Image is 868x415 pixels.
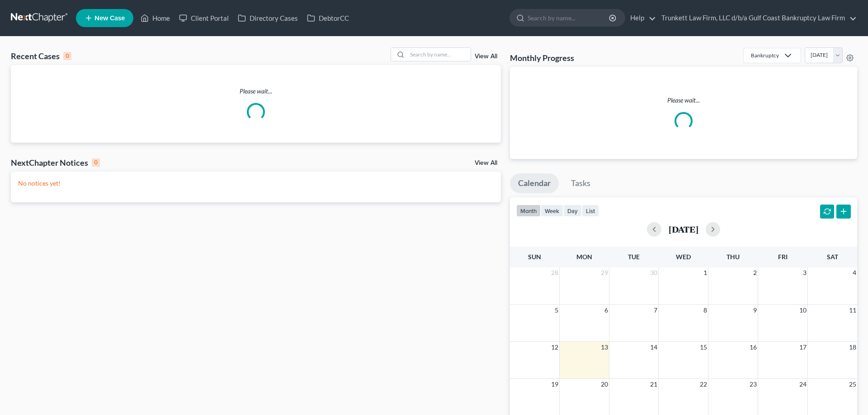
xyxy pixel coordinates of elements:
button: day [563,205,582,217]
span: 8 [703,305,708,316]
span: 5 [554,305,559,316]
span: Tue [628,253,640,261]
h3: Monthly Progress [510,52,574,63]
a: Help [626,10,656,26]
a: Directory Cases [233,10,302,26]
span: 21 [649,379,658,390]
span: Fri [778,253,788,261]
span: 3 [802,267,807,278]
span: 1 [703,267,708,278]
span: 15 [699,342,708,353]
div: NextChapter Notices [11,157,100,168]
button: month [516,205,541,217]
span: Thu [726,253,740,261]
span: 7 [653,305,658,316]
span: 11 [848,305,857,316]
a: DebtorCC [302,10,354,26]
span: 13 [600,342,609,353]
div: Bankruptcy [751,51,779,59]
span: New Case [94,15,125,22]
p: No notices yet! [18,179,494,188]
a: Client Portal [175,10,233,26]
span: 24 [798,379,807,390]
span: Sun [528,253,541,261]
span: 22 [699,379,708,390]
span: 9 [752,305,758,316]
button: list [582,205,599,217]
span: Sat [827,253,838,261]
span: 18 [848,342,857,353]
div: 0 [63,52,71,60]
span: 14 [649,342,658,353]
div: 0 [92,159,100,167]
span: 29 [600,267,609,278]
span: 16 [749,342,758,353]
a: Trunkett Law Firm, LLC d/b/a Gulf Coast Bankruptcy Law Firm [657,10,857,26]
span: Wed [676,253,691,261]
h2: [DATE] [669,224,698,234]
span: 10 [798,305,807,316]
span: 2 [752,267,758,278]
span: 12 [550,342,559,353]
span: 4 [852,267,857,278]
a: Tasks [563,173,599,193]
span: 6 [604,305,609,316]
span: 30 [649,267,658,278]
span: 19 [550,379,559,390]
button: week [541,205,563,217]
div: Recent Cases [11,51,71,61]
span: 20 [600,379,609,390]
a: Calendar [510,173,559,193]
span: 28 [550,267,559,278]
p: Please wait... [517,96,850,105]
input: Search by name... [407,48,471,61]
a: View All [475,53,497,60]
span: 17 [798,342,807,353]
a: Home [136,10,175,26]
input: Search by name... [528,9,610,26]
span: Mon [576,253,592,261]
a: View All [475,160,497,166]
p: Please wait... [11,87,501,96]
span: 23 [749,379,758,390]
span: 25 [848,379,857,390]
